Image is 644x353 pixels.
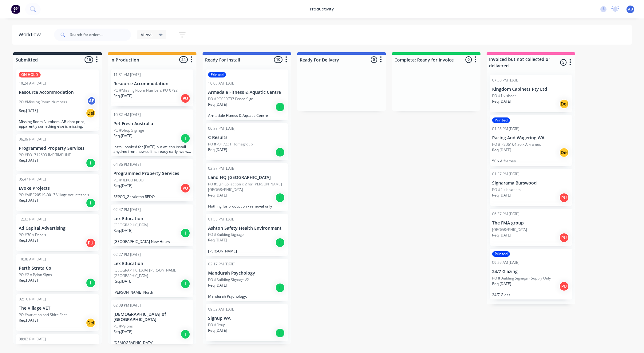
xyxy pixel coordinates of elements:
[111,69,193,106] div: 11:31 AM [DATE]Resource AccommodationPO #Missing Room Numbers PO-0792Req.[DATE]PU
[113,207,141,212] div: 02:47 PM [DATE]
[559,99,569,109] div: Del
[70,29,131,41] input: Search for orders...
[492,260,520,265] div: 09:29 AM [DATE]
[180,93,190,103] div: PU
[208,147,227,153] p: Req. [DATE]
[86,278,96,288] div: I
[19,278,38,283] p: Req. [DATE]
[628,6,633,12] span: AB
[19,232,46,238] p: PO #30 x Decals
[208,283,227,288] p: Req. [DATE]
[113,121,191,126] p: Pet Fresh Australia
[275,147,285,157] div: I
[19,72,41,77] div: ON HOLD
[86,108,96,118] div: Del
[19,216,46,222] div: 12:33 PM [DATE]
[19,318,38,323] p: Req. [DATE]
[208,294,286,299] p: Mandurah Psychology.
[113,228,132,233] p: Req. [DATE]
[490,249,572,299] div: Printed09:29 AM [DATE]24/7 GlazingPO #Building Signage - Supply OnlyReq.[DATE]PU24/7 Glass
[208,249,286,253] p: [PERSON_NAME]
[16,294,99,331] div: 02:10 PM [DATE]The Village VETPO #Variation and Shire FeesReq.[DATE]Del
[492,269,570,274] p: 24/7 Glazing
[113,177,144,183] p: PO #REPCO REDO
[113,145,191,154] p: Install booked for [DATE] but we can install anytime from now so if its ready early, we will put ...
[559,281,569,291] div: PU
[307,5,337,14] div: productivity
[492,87,570,92] p: Kingdom Cabinets Pty Ltd
[208,72,226,77] div: Printed
[113,88,178,93] p: PO #Missing Room Numbers PO-0792
[19,272,52,278] p: PO #2 x Pylon Signs
[113,303,141,308] div: 02:08 PM [DATE]
[492,159,570,163] p: 50 x A frames
[86,318,96,328] div: Del
[208,81,235,86] div: 10:05 AM [DATE]
[113,93,132,99] p: Req. [DATE]
[208,135,286,140] p: C Results
[19,152,71,158] p: PO #PO1712693 RAP TIMELINE
[208,328,227,333] p: Req. [DATE]
[492,147,511,153] p: Req. [DATE]
[208,113,286,118] p: Armadale Fitness & Aquatic Centre
[208,96,253,102] p: PO #PO039737 Fence Sign
[208,192,227,198] p: Req. [DATE]
[490,115,572,166] div: Printed01:28 PM [DATE]Racing And Wagering WAPO # P206164 50 x A FramesReq.[DATE]Del50 x A frames
[19,99,67,105] p: PO #Missing Room Numbers
[206,259,288,301] div: 02:17 PM [DATE]Mandurah PsychologyPO #Building Signage V2Req.[DATE]IMandurah Psychology.
[208,141,253,147] p: PO #P017231 Homegroup
[492,281,511,287] p: Req. [DATE]
[275,193,285,203] div: I
[19,158,38,163] p: Req. [DATE]
[113,323,133,329] p: PO #Pylons
[19,177,46,182] div: 05:47 PM [DATE]
[11,5,20,14] img: Factory
[111,204,193,247] div: 02:47 PM [DATE]Lex Education[GEOGRAPHIC_DATA]Req.[DATE]I[GEOGRAPHIC_DATA] New Hours
[208,226,286,231] p: Ashton Safety Health Environment
[113,72,141,77] div: 11:31 AM [DATE]
[113,162,141,167] div: 04:36 PM [DATE]
[559,148,569,157] div: Del
[206,123,288,160] div: 06:55 PM [DATE]C ResultsPO #P017231 HomegroupReq.[DATE]I
[86,238,96,248] div: PU
[492,135,570,141] p: Racing And Wagering WA
[208,271,286,276] p: Mandurah Psychology
[113,261,191,266] p: Lex Education
[208,204,286,208] p: Nothing for production - removal only
[208,216,235,222] div: 01:58 PM [DATE]
[208,316,286,321] p: Signup WA
[206,163,288,211] div: 02:57 PM [DATE]Land HQ [GEOGRAPHIC_DATA]PO #Sign Collection x 2 for [PERSON_NAME][GEOGRAPHIC_DATA...
[559,193,569,203] div: PU
[113,329,132,335] p: Req. [DATE]
[87,96,96,105] div: AB
[492,227,527,232] p: [GEOGRAPHIC_DATA]
[208,181,286,192] p: PO #Sign Collection x 2 for [PERSON_NAME][GEOGRAPHIC_DATA]
[492,171,520,177] div: 01:57 PM [DATE]
[490,75,572,112] div: 07:30 PM [DATE]Kingdom Cabinets Pty LtdPO #1 x sheetReq.[DATE]Del
[275,102,285,112] div: I
[208,277,249,283] p: PO #Building Signage V2
[16,69,99,131] div: ON HOLD10:24 AM [DATE]Resource AccommodationPO #Missing Room NumbersABReq.[DATE]DelMissing Room N...
[208,307,235,312] div: 09:32 AM [DATE]
[492,232,511,238] p: Req. [DATE]
[208,261,235,267] div: 02:17 PM [DATE]
[111,159,193,201] div: 04:36 PM [DATE]Programmed Property ServicesPO #REPCO REDOReq.[DATE]PUREPCO_Geraldton REDO
[19,90,96,95] p: Resource Accommodation
[19,226,96,231] p: Ad Capital Advertising
[16,214,99,251] div: 12:33 PM [DATE]Ad Capital AdvertisingPO #30 x DecalsReq.[DATE]PU
[492,192,511,198] p: Req. [DATE]
[113,81,191,86] p: Resource Accommodation
[492,292,570,297] p: 24/7 Glass
[492,220,570,226] p: The FMA group
[113,128,144,133] p: PO #Shop Signage
[113,290,191,295] p: [PERSON_NAME] North
[208,166,235,171] div: 02:57 PM [DATE]
[208,237,227,243] p: Req. [DATE]
[113,279,132,284] p: Req. [DATE]
[113,194,191,199] p: REPCO_Geraldton REDO
[113,340,191,345] p: [DEMOGRAPHIC_DATA]
[111,249,193,297] div: 02:27 PM [DATE]Lex Education[GEOGRAPHIC_DATA] [PERSON_NAME][GEOGRAPHIC_DATA]Req.[DATE]I[PERSON_NA...
[19,312,68,318] p: PO #Variation and Shire Fees
[113,268,191,279] p: [GEOGRAPHIC_DATA] [PERSON_NAME][GEOGRAPHIC_DATA]
[208,232,244,237] p: PO #Building Signage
